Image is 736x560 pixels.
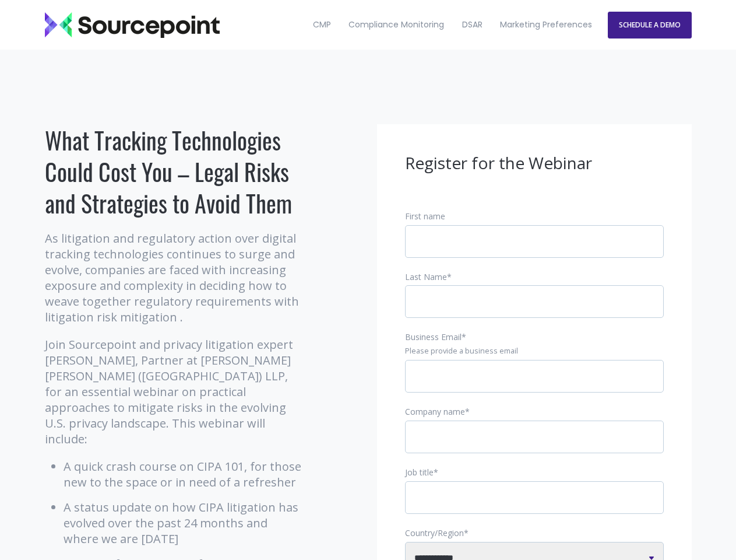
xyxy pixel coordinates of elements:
[405,467,434,478] span: Job title
[405,346,664,356] legend: Please provide a business email
[64,499,304,547] li: A status update on how CIPA litigation has evolved over the past 24 months and where we are [DATE]
[45,124,304,219] h1: What Tracking Technologies Could Cost You – Legal Risks and Strategies to Avoid Them
[405,527,464,538] span: Country/Region
[405,152,664,174] h3: Register for the Webinar
[405,271,447,282] span: Last Name
[64,459,304,490] li: A quick crash course on CIPA 101, for those new to the space or in need of a refresher
[608,12,692,38] a: SCHEDULE A DEMO
[405,211,445,222] span: First name
[405,331,462,342] span: Business Email
[45,12,220,38] img: Sourcepoint_logo_black_transparent (2)-2
[45,230,304,325] p: As litigation and regulatory action over digital tracking technologies continues to surge and evo...
[405,406,465,417] span: Company name
[45,337,304,447] p: Join Sourcepoint and privacy litigation expert [PERSON_NAME], Partner at [PERSON_NAME] [PERSON_NA...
